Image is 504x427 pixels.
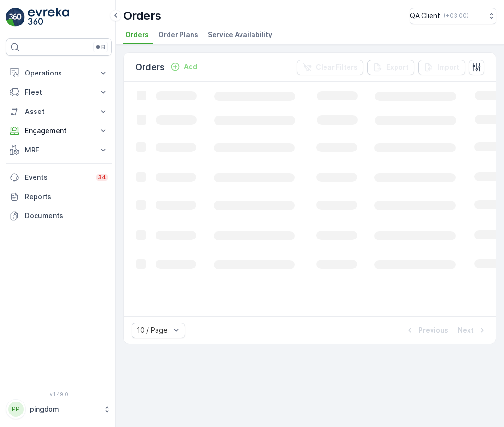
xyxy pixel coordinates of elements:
[410,11,440,21] p: QA Client
[6,391,112,397] span: v 1.49.0
[458,326,474,335] p: Next
[98,174,106,181] p: 34
[25,88,93,97] p: Fleet
[25,145,93,155] p: MRF
[208,30,272,39] span: Service Availability
[457,325,488,336] button: Next
[25,211,108,221] p: Documents
[6,140,112,160] button: MRF
[25,107,93,116] p: Asset
[25,126,93,136] p: Engagement
[419,326,448,335] p: Previous
[123,8,161,24] p: Orders
[410,8,496,24] button: QA Client(+03:00)
[418,60,465,75] button: Import
[30,404,98,414] p: pingdom
[6,63,112,83] button: Operations
[437,63,459,72] p: Import
[25,68,93,78] p: Operations
[25,173,90,182] p: Events
[6,83,112,102] button: Fleet
[6,399,112,419] button: PPpingdom
[6,102,112,121] button: Asset
[316,63,358,72] p: Clear Filters
[167,61,201,73] button: Add
[96,43,105,51] p: ⌘B
[6,8,25,27] img: logo
[25,192,108,201] p: Reports
[6,121,112,140] button: Engagement
[297,60,363,75] button: Clear Filters
[8,402,24,417] div: PP
[125,30,149,39] span: Orders
[444,12,468,20] p: ( +03:00 )
[6,168,112,187] a: Events34
[28,8,69,27] img: logo_light-DOdMpM7g.png
[184,62,197,72] p: Add
[404,325,449,336] button: Previous
[6,187,112,206] a: Reports
[367,60,414,75] button: Export
[386,63,408,72] p: Export
[158,30,198,39] span: Order Plans
[6,206,112,226] a: Documents
[135,61,165,74] p: Orders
